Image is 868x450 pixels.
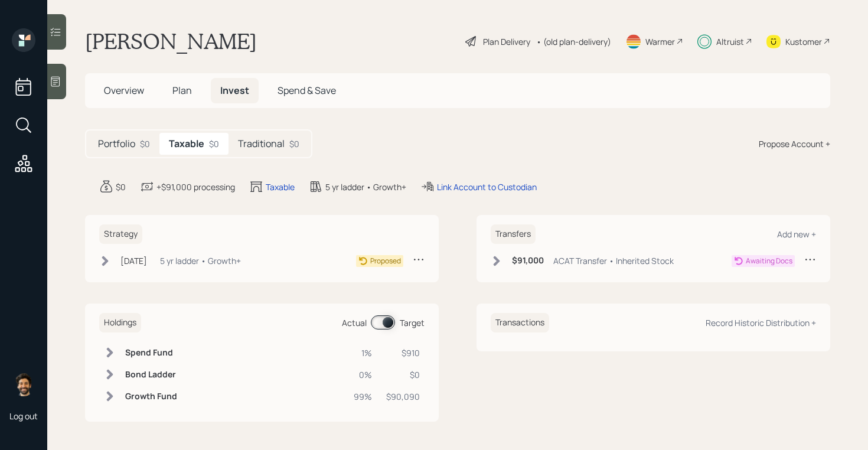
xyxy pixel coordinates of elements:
div: $0 [289,138,299,150]
div: [DATE] [120,255,147,267]
h5: Traditional [238,138,285,149]
h6: Transfers [491,224,536,244]
h6: Holdings [99,313,141,332]
div: Warmer [645,35,675,48]
h1: [PERSON_NAME] [85,28,257,54]
span: Spend & Save [278,84,336,97]
div: Proposed [370,256,401,266]
div: Taxable [266,181,295,193]
h6: $91,000 [512,256,544,266]
h6: Bond Ladder [125,370,177,380]
div: 5 yr ladder • Growth+ [160,255,241,267]
div: • (old plan-delivery) [536,35,611,48]
div: Link Account to Custodian [437,181,537,193]
h6: Spend Fund [125,348,177,358]
h6: Growth Fund [125,392,177,402]
div: 1% [354,347,372,359]
div: +$91,000 processing [156,181,235,193]
h6: Transactions [491,313,549,332]
h6: Strategy [99,224,142,244]
div: Add new + [777,229,816,240]
div: Actual [342,317,367,329]
span: Overview [104,84,144,97]
div: Kustomer [785,35,822,48]
div: $90,090 [386,390,420,403]
div: 99% [354,390,372,403]
div: Plan Delivery [483,35,530,48]
div: Record Historic Distribution + [706,317,816,328]
div: $0 [140,138,150,150]
h5: Portfolio [98,138,135,149]
div: Target [400,317,425,329]
div: Awaiting Docs [746,256,792,266]
div: 5 yr ladder • Growth+ [325,181,406,193]
div: 0% [354,369,372,381]
img: eric-schwartz-headshot.png [12,373,35,396]
div: ACAT Transfer • Inherited Stock [553,255,674,267]
div: Altruist [716,35,744,48]
div: $0 [386,369,420,381]
div: $0 [116,181,126,193]
div: Log out [9,410,38,422]
h5: Taxable [169,138,204,149]
span: Invest [220,84,249,97]
span: Plan [172,84,192,97]
div: $910 [386,347,420,359]
div: Propose Account + [759,138,830,150]
div: $0 [209,138,219,150]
